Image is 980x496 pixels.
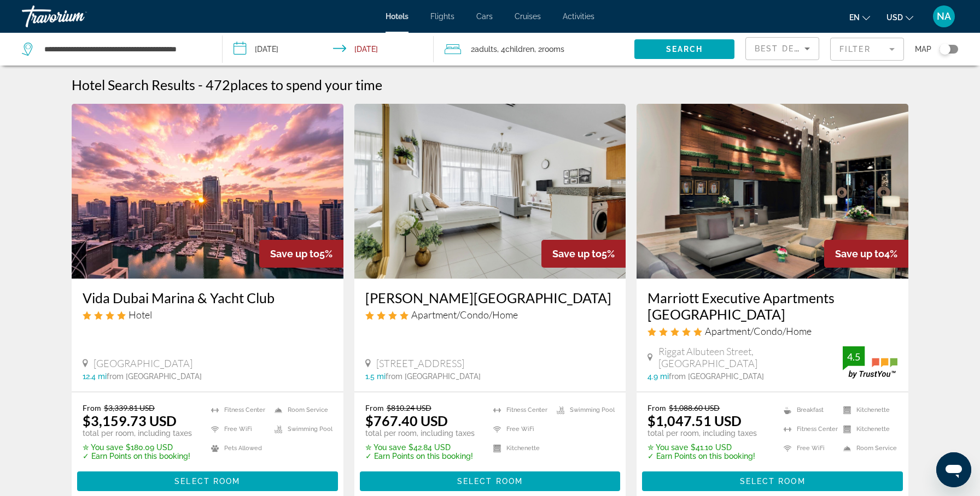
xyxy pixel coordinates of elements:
li: Kitchenette [838,422,897,436]
button: Toggle map [931,44,958,54]
a: [PERSON_NAME][GEOGRAPHIC_DATA] [365,290,615,306]
span: Adults [475,45,497,54]
button: Travelers: 2 adults, 4 children [434,33,634,66]
del: $810.24 USD [387,403,431,412]
span: Riggat Albuteen Street, [GEOGRAPHIC_DATA] [658,345,843,369]
a: Travorium [22,2,131,31]
p: $41.10 USD [647,443,757,452]
button: Select Room [77,471,338,491]
iframe: Button to launch messaging window [936,452,971,487]
p: total per room, including taxes [647,429,757,438]
span: Apartment/Condo/Home [705,325,812,337]
div: 4 star Hotel [83,309,332,321]
li: Kitchenette [838,403,897,417]
span: Apartment/Condo/Home [411,309,518,321]
ins: $1,047.51 USD [647,412,742,429]
button: Select Room [360,471,621,491]
span: Save up to [835,248,884,259]
li: Room Service [269,403,332,417]
button: Check-in date: Oct 19, 2025 Check-out date: Oct 25, 2025 [223,33,434,66]
p: ✓ Earn Points on this booking! [83,452,192,460]
li: Fitness Center [488,403,551,417]
span: Hotel [129,309,152,321]
div: 5% [259,240,343,268]
span: Search [666,45,703,54]
span: 1.5 mi [365,372,386,381]
span: en [849,13,860,22]
a: Select Room [77,474,338,486]
span: 12.4 mi [83,372,107,381]
a: Select Room [642,474,903,486]
span: from [GEOGRAPHIC_DATA] [386,372,481,381]
li: Breakfast [778,403,838,417]
span: Save up to [270,248,319,259]
img: Hotel image [637,104,908,279]
span: from [GEOGRAPHIC_DATA] [669,372,764,381]
span: , 4 [497,42,534,57]
div: 5% [541,240,626,268]
li: Fitness Center [206,403,269,417]
a: Cruises [515,12,541,21]
p: ✓ Earn Points on this booking! [365,452,475,460]
span: 2 [471,42,497,57]
a: Marriott Executive Apartments [GEOGRAPHIC_DATA] [647,290,897,322]
li: Fitness Center [778,422,838,436]
button: User Menu [930,5,958,28]
li: Swimming Pool [551,403,615,417]
li: Free WiFi [488,422,551,436]
span: ✮ You save [365,443,406,452]
del: $1,088.60 USD [669,403,720,412]
div: 4 star Apartment [365,309,615,321]
p: total per room, including taxes [365,429,475,438]
span: USD [886,13,903,22]
p: $180.09 USD [83,443,192,452]
div: 4% [824,240,908,268]
img: trustyou-badge.svg [843,346,897,379]
span: places to spend your time [230,76,382,93]
li: Room Service [838,441,897,455]
a: Cars [476,12,493,21]
span: ✮ You save [83,443,123,452]
span: Select Room [457,477,523,486]
button: Select Room [642,471,903,491]
span: ✮ You save [647,443,688,452]
span: Best Deals [755,44,812,53]
span: From [365,403,384,412]
div: 5 star Apartment [647,325,897,337]
span: Select Room [174,477,240,486]
span: [STREET_ADDRESS] [376,357,464,369]
li: Free WiFi [778,441,838,455]
ins: $3,159.73 USD [83,412,177,429]
a: Vida Dubai Marina & Yacht Club [83,290,332,306]
div: 4.5 [843,350,865,363]
a: Hotel image [354,104,626,279]
span: From [83,403,101,412]
h1: Hotel Search Results [72,76,195,93]
span: , 2 [534,42,564,57]
img: Hotel image [72,104,343,279]
a: Activities [563,12,594,21]
span: From [647,403,666,412]
span: Select Room [740,477,806,486]
button: Search [634,39,734,59]
li: Kitchenette [488,441,551,455]
p: ✓ Earn Points on this booking! [647,452,757,460]
span: Save up to [552,248,602,259]
button: Change currency [886,9,913,25]
button: Change language [849,9,870,25]
ins: $767.40 USD [365,412,448,429]
span: Map [915,42,931,57]
li: Swimming Pool [269,422,332,436]
a: Flights [430,12,454,21]
a: Hotels [386,12,409,21]
span: rooms [542,45,564,54]
span: from [GEOGRAPHIC_DATA] [107,372,202,381]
